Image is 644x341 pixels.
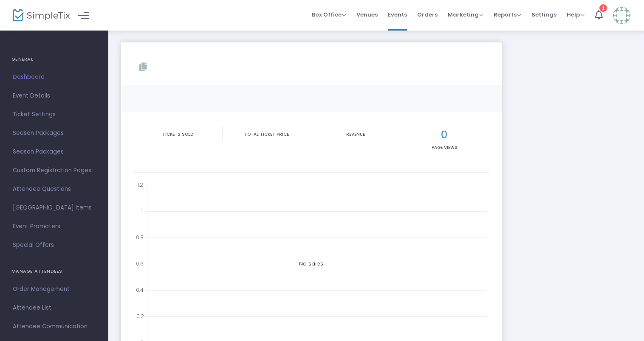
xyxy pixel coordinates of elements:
[13,90,96,101] span: Event Details
[13,109,96,120] span: Ticket Settings
[13,146,96,157] span: Season Packages
[599,4,607,12] div: 1
[402,144,487,151] p: Page Views
[11,51,97,68] h4: GENERAL
[224,131,309,137] p: Total Ticket Price
[13,72,96,83] span: Dashboard
[11,263,97,280] h4: MANAGE ATTENDEES
[13,165,96,176] span: Custom Registration Pages
[567,11,585,19] span: Help
[13,184,96,195] span: Attendee Questions
[313,131,398,137] p: Revenue
[13,240,96,251] span: Special Offers
[494,11,521,19] span: Reports
[13,321,96,332] span: Attendee Communication
[531,4,556,25] span: Settings
[136,131,220,137] p: Tickets sold
[402,128,487,141] h2: 0
[13,128,96,139] span: Season Packages
[448,11,483,19] span: Marketing
[356,4,378,25] span: Venues
[13,221,96,232] span: Event Promoters
[13,202,96,213] span: [GEOGRAPHIC_DATA] Items
[388,4,407,25] span: Events
[417,4,438,25] span: Orders
[13,302,96,313] span: Attendee List
[13,284,96,295] span: Order Management
[312,11,346,19] span: Box Office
